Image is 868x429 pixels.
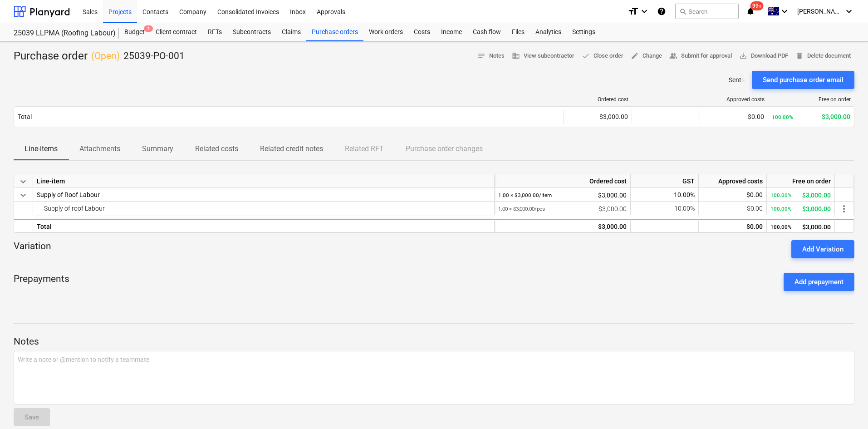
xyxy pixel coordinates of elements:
[750,1,764,10] span: 99+
[582,51,623,61] span: Close order
[33,174,495,188] div: Line-item
[631,51,662,61] span: Change
[37,191,100,198] span: Supply of Roof Labour
[14,49,185,64] div: Purchase order
[794,276,843,288] div: Add prepayment
[729,75,745,84] p: Sent : -
[150,23,202,41] a: Client contract
[631,188,699,202] div: 10.00%
[739,51,788,61] span: Download PDF
[436,23,467,41] a: Income
[752,71,854,89] button: Send purchase order email
[123,50,185,63] p: 25039-PO-001
[772,96,851,103] div: Free on order
[739,52,747,60] span: save_alt
[306,23,363,41] a: Purchase orders
[276,23,306,41] a: Claims
[843,6,854,17] i: keyboard_arrow_down
[195,143,238,154] p: Related costs
[628,6,639,17] i: format_size
[802,243,843,255] div: Add Variation
[512,52,520,60] span: business
[770,224,792,230] small: 100.00%
[508,49,578,63] button: View subcontractor
[467,23,506,41] a: Cash flow
[25,143,58,154] p: Line-items
[142,143,173,154] p: Summary
[736,49,792,63] button: Download PDF
[823,385,868,429] iframe: Chat Widget
[679,8,687,15] span: search
[498,202,627,216] div: $3,000.00
[795,51,851,61] span: Delete document
[792,49,854,63] button: Delete document
[530,23,567,41] a: Analytics
[18,176,29,187] span: keyboard_arrow_down
[770,202,831,216] div: $3,000.00
[568,113,628,120] div: $3,000.00
[666,49,736,63] button: Submit for approval
[14,335,854,348] p: Notes
[14,273,69,291] p: Prepayments
[512,51,574,61] span: View subcontractor
[477,52,485,60] span: notes
[498,192,552,198] small: 1.00 × $3,000.00 / Item
[675,4,739,19] button: Search
[582,52,590,60] span: done
[631,52,639,60] span: edit
[578,49,627,63] button: Close order
[763,74,843,86] div: Send purchase order email
[704,96,765,103] div: Approved costs
[669,52,677,60] span: people_alt
[260,143,323,154] p: Related credit notes
[363,23,408,41] a: Work orders
[702,220,763,233] div: $0.00
[14,240,51,258] p: Variation
[18,113,32,120] div: Total
[704,113,764,120] div: $0.00
[568,96,628,103] div: Ordered cost
[227,23,276,41] a: Subcontracts
[791,240,854,258] button: Add Variation
[631,202,699,215] div: 10.00%
[33,219,495,232] div: Total
[498,206,545,212] small: 1.00 × $3,000.00 / pcs
[14,29,108,38] div: 25039 LLPMA (Roofing Labour)
[506,23,530,41] a: Files
[631,174,699,188] div: GST
[144,25,153,32] span: 1
[202,23,227,41] a: RFTs
[18,190,29,201] span: keyboard_arrow_down
[498,220,627,233] div: $3,000.00
[498,188,627,202] div: $3,000.00
[119,23,150,41] div: Budget
[408,23,436,41] a: Costs
[767,174,835,188] div: Free on order
[699,174,767,188] div: Approved costs
[477,51,505,61] span: Notes
[79,143,120,154] p: Attachments
[657,6,666,17] i: Knowledge base
[795,52,804,60] span: delete
[567,23,601,41] a: Settings
[772,113,850,120] div: $3,000.00
[627,49,666,63] button: Change
[37,202,490,215] div: Supply of roof Labour
[770,206,792,212] small: 100.00%
[772,114,793,120] small: 100.00%
[702,202,763,215] div: $0.00
[770,188,831,202] div: $3,000.00
[797,8,843,15] span: [PERSON_NAME]
[770,192,792,198] small: 100.00%
[770,220,831,234] div: $3,000.00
